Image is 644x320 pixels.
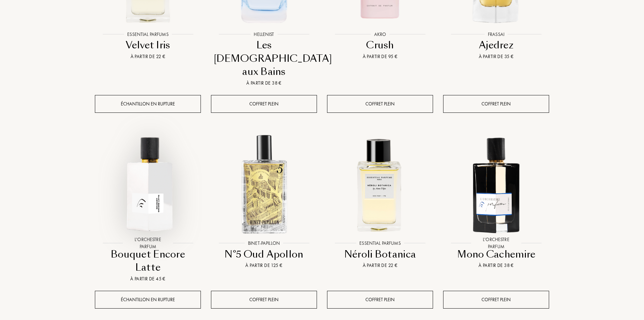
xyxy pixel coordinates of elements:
[443,291,549,309] div: Coffret plein
[330,53,430,60] div: À partir de 95 €
[446,53,546,60] div: À partir de 35 €
[214,80,314,87] div: À partir de 38 €
[327,95,433,113] div: Coffret plein
[96,132,200,236] img: Bouquet Encore Latte L'Orchestre Parfum
[95,95,201,113] div: Échantillon en rupture
[443,125,549,278] a: Mono Cachemire L'Orchestre ParfumL'Orchestre ParfumMono CachemireÀ partir de 38 €
[214,262,314,269] div: À partir de 125 €
[98,275,198,282] div: À partir de 45 €
[98,248,198,274] div: Bouquet Encore Latte
[95,125,201,291] a: Bouquet Encore Latte L'Orchestre ParfumL'Orchestre ParfumBouquet Encore LatteÀ partir de 45 €
[327,125,433,278] a: Néroli Botanica Essential ParfumsEssential ParfumsNéroli BotanicaÀ partir de 22 €
[211,125,317,278] a: N°5 Oud Apollon Binet-PapillonBinet-PapillonN°5 Oud ApollonÀ partir de 125 €
[214,39,314,78] div: Les [DEMOGRAPHIC_DATA] aux Bains
[443,95,549,113] div: Coffret plein
[211,291,317,309] div: Coffret plein
[95,291,201,309] div: Échantillon en rupture
[446,262,546,269] div: À partir de 38 €
[212,132,316,236] img: N°5 Oud Apollon Binet-Papillon
[327,291,433,309] div: Coffret plein
[330,262,430,269] div: À partir de 22 €
[328,132,432,236] img: Néroli Botanica Essential Parfums
[444,132,548,236] img: Mono Cachemire L'Orchestre Parfum
[98,53,198,60] div: À partir de 22 €
[211,95,317,113] div: Coffret plein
